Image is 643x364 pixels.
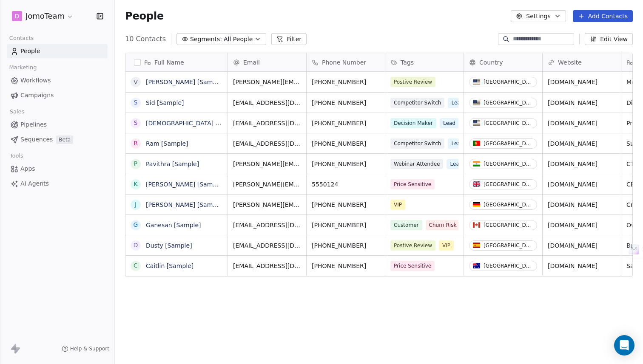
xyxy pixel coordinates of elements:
[322,58,366,67] span: Phone Number
[548,242,597,249] a: [DOMAIN_NAME]
[390,240,435,251] span: Postive Review
[7,88,108,102] a: Campaigns
[125,53,228,71] div: Full Name
[6,105,28,118] span: Sales
[15,12,20,20] span: D
[312,200,380,209] span: [PHONE_NUMBER]
[233,262,301,270] span: [EMAIL_ADDRESS][DOMAIN_NAME]
[390,261,435,271] span: Price Sensitive
[401,58,414,67] span: Tags
[20,76,51,85] span: Workflows
[233,99,301,107] span: [EMAIL_ADDRESS][DOMAIN_NAME]
[484,243,533,248] div: [GEOGRAPHIC_DATA]
[614,335,634,356] div: Open Intercom Messenger
[558,58,582,67] span: Website
[573,10,633,22] button: Add Contacts
[20,164,35,173] span: Apps
[125,72,228,353] div: grid
[134,220,138,229] div: G
[125,10,164,23] span: People
[7,73,108,87] a: Workflows
[484,79,533,85] div: [GEOGRAPHIC_DATA]
[6,32,37,45] span: Contacts
[448,138,467,149] span: Lead
[312,180,380,189] span: 5550124
[233,119,301,127] span: [EMAIL_ADDRESS][DOMAIN_NAME]
[439,240,454,251] span: VIP
[312,139,380,148] span: [PHONE_NUMBER]
[390,159,443,169] span: Webinar Attendee
[134,159,137,168] div: P
[484,181,533,187] div: [GEOGRAPHIC_DATA]
[440,118,459,128] span: Lead
[548,201,597,208] a: [DOMAIN_NAME]
[134,78,138,87] div: V
[484,222,533,228] div: [GEOGRAPHIC_DATA]
[312,78,380,86] span: [PHONE_NUMBER]
[20,91,54,100] span: Campaigns
[312,262,380,270] span: [PHONE_NUMBER]
[134,261,138,270] div: C
[135,200,137,209] div: J
[312,119,380,127] span: [PHONE_NUMBER]
[20,179,49,188] span: AI Agents
[146,262,193,269] a: Caitlin [Sample]
[548,99,597,106] a: [DOMAIN_NAME]
[585,33,633,45] button: Edit View
[56,135,73,144] span: Beta
[390,77,435,87] span: Postive Review
[125,34,166,44] span: 10 Contacts
[20,120,47,129] span: Pipelines
[511,10,566,22] button: Settings
[484,141,533,147] div: [GEOGRAPHIC_DATA]
[385,53,464,71] div: Tags
[548,140,597,147] a: [DOMAIN_NAME]
[271,33,307,45] button: Filter
[390,200,405,210] span: VIP
[134,119,138,127] div: S
[20,47,40,56] span: People
[312,241,380,250] span: [PHONE_NUMBER]
[484,202,533,208] div: [GEOGRAPHIC_DATA]
[484,100,533,106] div: [GEOGRAPHIC_DATA]
[312,160,380,168] span: [PHONE_NUMBER]
[146,120,242,127] a: [DEMOGRAPHIC_DATA] [Sample]
[548,79,597,85] a: [DOMAIN_NAME]
[426,220,460,230] span: Churn Risk
[146,222,201,229] a: Ganesan [Sample]
[390,220,422,230] span: Customer
[233,139,301,148] span: [EMAIL_ADDRESS][DOMAIN_NAME]
[390,118,436,128] span: Decision Maker
[548,120,597,127] a: [DOMAIN_NAME]
[448,98,467,108] span: Lead
[243,58,260,67] span: Email
[233,160,301,168] span: [PERSON_NAME][EMAIL_ADDRESS][DOMAIN_NAME]
[190,35,222,44] span: Segments:
[479,58,503,67] span: Country
[154,58,184,67] span: Full Name
[146,140,188,147] a: Ram [Sample]
[233,241,301,250] span: [EMAIL_ADDRESS][DOMAIN_NAME]
[464,53,542,71] div: Country
[146,161,199,167] a: Pavithra [Sample]
[390,179,435,189] span: Price Sensitive
[307,53,385,71] div: Phone Number
[146,181,224,188] a: [PERSON_NAME] [Sample]
[7,177,108,191] a: AI Agents
[228,53,306,71] div: Email
[70,345,109,352] span: Help & Support
[134,139,138,148] div: R
[233,200,301,209] span: [PERSON_NAME][EMAIL_ADDRESS][DOMAIN_NAME]
[7,44,108,58] a: People
[548,222,597,229] a: [DOMAIN_NAME]
[134,180,137,189] div: K
[146,242,192,249] a: Dusty [Sample]
[6,150,27,162] span: Tools
[146,79,224,85] a: [PERSON_NAME] [Sample]
[6,61,40,74] span: Marketing
[390,138,444,149] span: Competitor Switch
[62,345,109,352] a: Help & Support
[312,221,380,229] span: [PHONE_NUMBER]
[146,201,224,208] a: [PERSON_NAME] [Sample]
[134,241,138,250] div: D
